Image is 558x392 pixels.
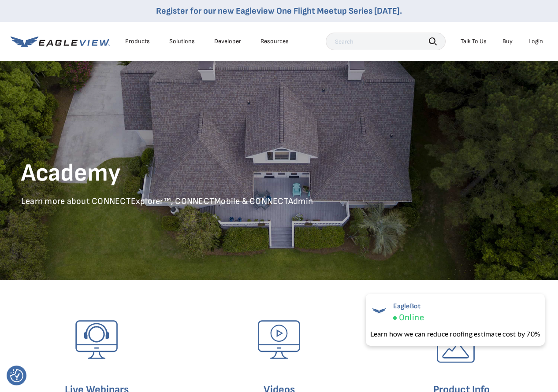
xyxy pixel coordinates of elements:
div: Products [125,37,150,45]
span: EagleBot [393,302,424,311]
div: Resources [260,37,289,45]
button: Consent Preferences [10,369,23,382]
span: Online [399,312,424,323]
a: Register for our new Eagleview One Flight Meetup Series [DATE]. [156,6,402,16]
div: Learn how we can reduce roofing estimate cost by 70% [370,329,540,339]
img: Revisit consent button [10,369,23,382]
a: Buy [502,37,513,45]
h1: Academy [21,158,537,189]
div: Login [528,37,543,45]
div: Talk To Us [461,37,487,45]
input: Search [326,33,446,50]
a: Developer [214,37,241,45]
img: EagleBot [370,302,388,320]
p: Learn more about CONNECTExplorer™, CONNECTMobile & CONNECTAdmin [21,196,537,207]
div: Solutions [169,37,195,45]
